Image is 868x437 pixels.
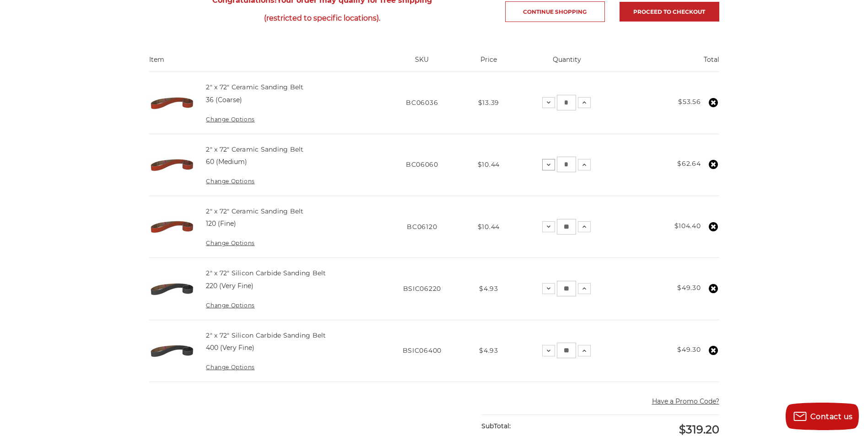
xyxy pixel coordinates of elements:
[206,178,254,185] a: Change Options
[678,98,701,106] strong: $53.56
[478,98,499,107] span: $13.39
[478,223,500,231] span: $10.44
[403,346,442,355] span: BSIC06400
[149,328,195,374] img: 2" x 72" Silicon Carbide File Belt
[557,219,576,235] input: 2" x 72" Ceramic Sanding Belt Quantity:
[206,269,326,277] a: 2" x 72" Silicon Carbide Sanding Belt
[505,1,605,22] a: Continue Shopping
[206,116,254,123] a: Change Options
[464,55,512,71] th: Price
[621,55,719,71] th: Total
[407,223,437,231] span: BC06120
[206,240,254,246] a: Change Options
[677,284,701,292] strong: $49.30
[206,219,236,229] dd: 120 (Fine)
[403,284,441,293] span: BSIC06220
[149,80,195,126] img: 2" x 72" Ceramic Pipe Sanding Belt
[557,95,576,110] input: 2" x 72" Ceramic Sanding Belt Quantity:
[679,423,719,436] span: $319.20
[620,2,719,22] a: Proceed to checkout
[478,160,500,169] span: $10.44
[810,412,853,421] span: Contact us
[406,98,438,107] span: BC06036
[677,345,701,354] strong: $49.30
[206,281,253,291] dd: 220 (Very Fine)
[206,364,254,371] a: Change Options
[149,9,496,27] span: (restricted to specific locations).
[479,346,498,355] span: $4.93
[206,83,303,91] a: 2" x 72" Ceramic Sanding Belt
[406,160,438,169] span: BC06060
[206,95,242,105] dd: 36 (Coarse)
[677,159,701,168] strong: $62.64
[206,207,303,215] a: 2" x 72" Ceramic Sanding Belt
[557,157,576,172] input: 2" x 72" Ceramic Sanding Belt Quantity:
[149,55,380,71] th: Item
[557,281,576,296] input: 2" x 72" Silicon Carbide Sanding Belt Quantity:
[206,302,254,309] a: Change Options
[206,145,303,153] a: 2" x 72" Ceramic Sanding Belt
[149,204,195,250] img: 2" x 72" Ceramic Pipe Sanding Belt
[379,55,464,71] th: SKU
[149,142,195,188] img: 2" x 72" Ceramic Pipe Sanding Belt
[206,157,247,167] dd: 60 (Medium)
[206,331,326,339] a: 2" x 72" Silicon Carbide Sanding Belt
[652,397,719,406] button: Have a Promo Code?
[786,403,859,430] button: Contact us
[479,284,498,293] span: $4.93
[674,222,701,230] strong: $104.40
[512,55,621,71] th: Quantity
[557,343,576,358] input: 2" x 72" Silicon Carbide Sanding Belt Quantity:
[206,343,254,353] dd: 400 (Very Fine)
[149,266,195,312] img: 2" x 72" Silicon Carbide File Belt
